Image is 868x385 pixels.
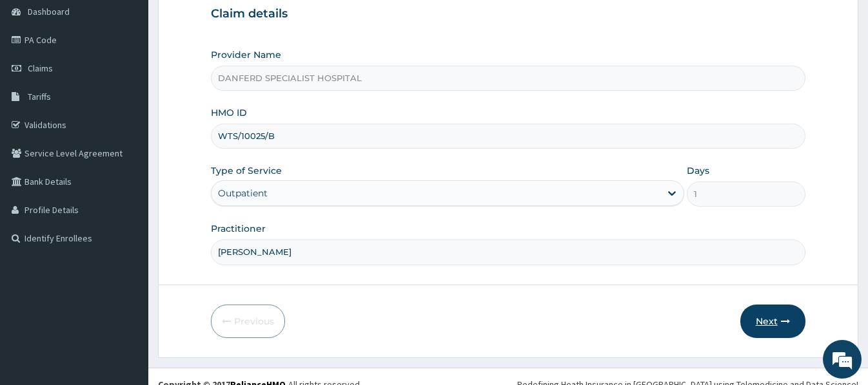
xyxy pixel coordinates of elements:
[28,91,51,102] span: Tariffs
[211,222,266,235] label: Practitioner
[28,6,70,17] span: Dashboard
[211,124,805,149] input: Enter HMO ID
[211,106,247,119] label: HMO ID
[28,62,53,74] span: Claims
[211,305,285,338] button: Previous
[740,305,805,338] button: Next
[218,187,268,200] div: Outpatient
[687,164,709,177] label: Days
[211,239,805,265] input: Enter Name
[211,164,282,177] label: Type of Service
[211,7,805,21] h3: Claim details
[211,48,281,61] label: Provider Name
